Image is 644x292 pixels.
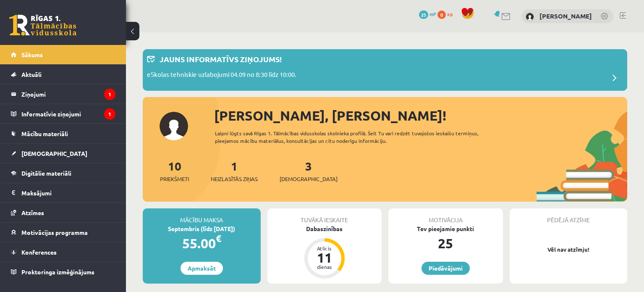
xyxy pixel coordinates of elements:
legend: Ziņojumi [21,84,115,104]
a: [PERSON_NAME] [539,12,592,20]
div: Septembris (līdz [DATE]) [143,224,261,233]
img: Rauls Rimkus [526,13,534,21]
a: Sākums [11,45,115,64]
span: Konferences [21,248,57,256]
a: Maksājumi [11,183,115,203]
div: 11 [312,251,337,264]
div: [PERSON_NAME], [PERSON_NAME]! [214,105,627,126]
p: eSkolas tehniskie uzlabojumi 04.09 no 8:30 līdz 10:00. [147,70,296,82]
div: Tev pieejamie punkti [388,224,503,233]
a: 0 xp [437,11,457,17]
a: 25 mP [419,11,436,17]
div: 25 [388,233,503,253]
i: 1 [104,89,115,100]
div: Pēdējā atzīme [510,208,628,224]
div: Laipni lūgts savā Rīgas 1. Tālmācības vidusskolas skolnieka profilā. Šeit Tu vari redzēt tuvojošo... [215,129,505,145]
p: Jauns informatīvs ziņojums! [160,53,282,65]
i: 1 [104,108,115,120]
span: Proktoringa izmēģinājums [21,268,94,276]
a: Rīgas 1. Tālmācības vidusskola [9,15,76,36]
span: Priekšmeti [160,175,189,183]
span: mP [429,11,436,17]
a: Dabaszinības Atlicis 11 dienas [267,224,382,280]
span: Aktuāli [21,71,42,78]
a: Informatīvie ziņojumi1 [11,104,115,124]
span: xp [447,11,453,17]
span: Digitālie materiāli [21,169,71,177]
legend: Informatīvie ziņojumi [21,104,115,124]
p: Vēl nav atzīmju! [514,245,623,254]
span: Mācību materiāli [21,130,68,137]
a: Proktoringa izmēģinājums [11,262,115,281]
div: 55.00 [143,233,261,253]
span: Neizlasītās ziņas [211,175,258,183]
a: Mācību materiāli [11,124,115,143]
span: Atzīmes [21,209,44,216]
div: Motivācija [388,208,503,224]
span: 0 [437,11,446,19]
span: Sākums [21,51,43,58]
a: Apmaksāt [181,262,223,275]
a: 3[DEMOGRAPHIC_DATA] [280,158,338,183]
a: [DEMOGRAPHIC_DATA] [11,144,115,163]
legend: Maksājumi [21,183,115,203]
a: 10Priekšmeti [160,158,189,183]
a: Piedāvājumi [421,262,470,275]
span: [DEMOGRAPHIC_DATA] [21,150,87,157]
a: Ziņojumi1 [11,84,115,104]
span: Motivācijas programma [21,229,88,236]
a: Digitālie materiāli [11,163,115,183]
div: Tuvākā ieskaite [267,208,382,224]
div: Dabaszinības [267,224,382,233]
a: 1Neizlasītās ziņas [211,158,258,183]
a: Jauns informatīvs ziņojums! eSkolas tehniskie uzlabojumi 04.09 no 8:30 līdz 10:00. [147,53,623,87]
div: Atlicis [312,246,337,251]
a: Atzīmes [11,203,115,222]
span: [DEMOGRAPHIC_DATA] [280,175,338,183]
div: Mācību maksa [143,208,261,224]
a: Konferences [11,242,115,262]
span: 25 [419,11,428,19]
div: dienas [312,264,337,269]
a: Aktuāli [11,65,115,84]
span: € [216,232,221,245]
a: Motivācijas programma [11,223,115,242]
